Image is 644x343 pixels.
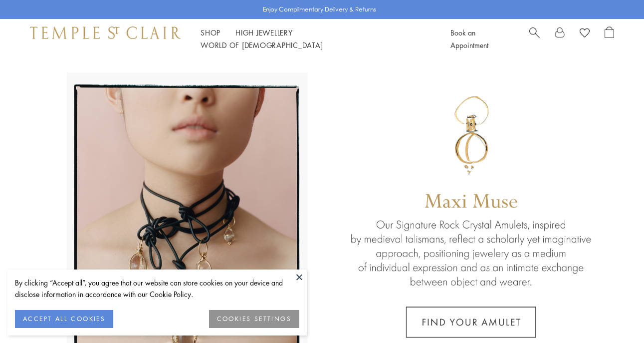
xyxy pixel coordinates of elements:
a: World of [DEMOGRAPHIC_DATA]World of [DEMOGRAPHIC_DATA] [201,40,323,50]
a: Open Shopping Bag [605,26,614,51]
a: View Wishlist [580,26,590,41]
img: Temple St. Clair [30,26,181,38]
a: Search [529,26,540,51]
div: By clicking “Accept all”, you agree that our website can store cookies on your device and disclos... [15,277,299,300]
p: Enjoy Complimentary Delivery & Returns [263,4,376,14]
button: COOKIES SETTINGS [209,310,299,328]
a: Book an Appointment [450,27,488,50]
nav: Main navigation [201,26,428,51]
a: High JewelleryHigh Jewellery [235,27,293,37]
button: ACCEPT ALL COOKIES [15,310,113,328]
a: ShopShop [201,27,220,37]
